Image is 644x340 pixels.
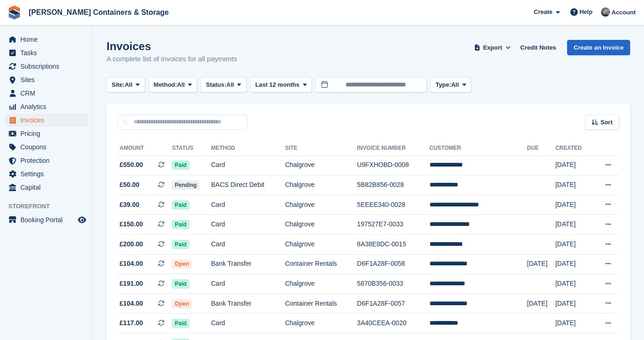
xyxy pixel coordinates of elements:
[227,80,234,90] span: All
[20,181,76,194] span: Capital
[285,215,357,235] td: Chalgrove
[172,299,192,308] span: Open
[120,160,143,170] span: £550.00
[451,80,459,90] span: All
[20,127,76,140] span: Pricing
[357,155,429,175] td: U9FXHOBD-0008
[5,181,88,194] a: menu
[580,7,593,17] span: Help
[601,7,610,17] img: Adam Greenhalgh
[112,80,125,90] span: Site:
[177,80,185,90] span: All
[211,235,285,255] td: Card
[172,259,192,269] span: Open
[527,254,556,274] td: [DATE]
[120,259,143,269] span: £104.00
[211,155,285,175] td: Card
[556,155,592,175] td: [DATE]
[20,46,76,59] span: Tasks
[20,213,76,226] span: Booking Portal
[430,77,471,93] button: Type: All
[517,40,560,55] a: Credit Notes
[8,202,92,211] span: Storefront
[285,314,357,334] td: Chalgrove
[7,6,21,19] img: stora-icon-8386f47178a22dfd0bd8f6a31ec36ba5ce8667c1dd55bd0f319d3a0aa187defe.svg
[20,114,76,127] span: Invoices
[172,160,189,170] span: Paid
[20,60,76,73] span: Subscriptions
[5,73,88,86] a: menu
[250,77,312,93] button: Last 12 months
[357,195,429,215] td: 5EEEE340-0028
[556,294,592,314] td: [DATE]
[20,154,76,167] span: Protection
[357,235,429,255] td: 8A38E8DC-0015
[556,195,592,215] td: [DATE]
[120,180,139,190] span: £50.00
[20,87,76,100] span: CRM
[20,73,76,86] span: Sites
[172,200,189,210] span: Paid
[5,46,88,59] a: menu
[5,33,88,46] a: menu
[556,175,592,195] td: [DATE]
[285,175,357,195] td: Chalgrove
[357,274,429,294] td: 5870B356-0033
[5,141,88,154] a: menu
[107,54,237,64] p: A complete list of invoices for all payments
[20,100,76,113] span: Analytics
[211,175,285,195] td: BACS Direct Debit
[357,141,429,156] th: Invoice Number
[120,318,143,328] span: £117.00
[5,167,88,180] a: menu
[357,254,429,274] td: D6F1A28F-0058
[285,274,357,294] td: Chalgrove
[206,80,226,90] span: Status:
[120,279,143,289] span: £191.00
[357,215,429,235] td: 197527E7-0033
[534,7,552,17] span: Create
[25,5,172,20] a: [PERSON_NAME] Containers & Storage
[357,294,429,314] td: D6F1A28F-0057
[600,118,612,127] span: Sort
[172,279,189,289] span: Paid
[436,80,451,90] span: Type:
[556,141,592,156] th: Created
[172,220,189,229] span: Paid
[357,314,429,334] td: 3A40CEEA-0020
[285,235,357,255] td: Chalgrove
[118,141,172,156] th: Amount
[120,219,143,229] span: £150.00
[5,127,88,140] a: menu
[556,235,592,255] td: [DATE]
[5,100,88,113] a: menu
[556,215,592,235] td: [DATE]
[556,274,592,294] td: [DATE]
[285,195,357,215] td: Chalgrove
[527,141,556,156] th: Due
[556,254,592,274] td: [DATE]
[20,33,76,46] span: Home
[120,200,139,210] span: £39.00
[120,239,143,249] span: £200.00
[125,80,133,90] span: All
[211,195,285,215] td: Card
[429,141,527,156] th: Customer
[201,77,246,93] button: Status: All
[211,141,285,156] th: Method
[107,77,145,93] button: Site: All
[357,175,429,195] td: 5B82B856-0028
[5,114,88,127] a: menu
[20,167,76,180] span: Settings
[211,314,285,334] td: Card
[5,154,88,167] a: menu
[612,8,636,17] span: Account
[211,215,285,235] td: Card
[255,80,299,90] span: Last 12 months
[527,294,556,314] td: [DATE]
[211,294,285,314] td: Bank Transfer
[76,214,88,225] a: Preview store
[285,294,357,314] td: Container Rentals
[5,60,88,73] a: menu
[120,299,143,308] span: £104.00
